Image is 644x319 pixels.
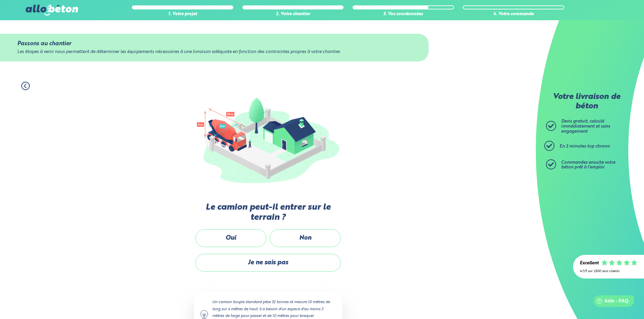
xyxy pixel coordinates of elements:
iframe: Help widget launcher [584,293,637,312]
label: Non [270,229,341,247]
div: Les étapes à venir nous permettent de déterminer les équipements nécessaires à une livraison adéq... [17,50,412,55]
div: Passons au chantier [17,41,412,47]
label: Le camion peut-il entrer sur le terrain ? [194,203,342,222]
label: Je ne sais pas [195,254,341,272]
div: 4. Votre commande [463,12,564,17]
img: allobéton [26,5,78,16]
div: 1. Votre projet [132,12,233,17]
label: Oui [195,229,266,247]
div: 2. Votre chantier [242,12,344,17]
div: 3. Vos coordonnées [353,12,454,17]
